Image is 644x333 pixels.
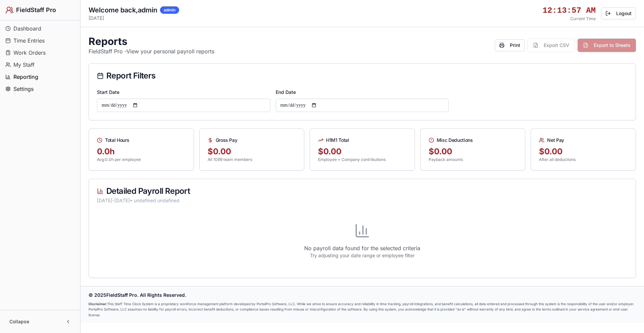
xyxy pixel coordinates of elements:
p: Current Time [543,16,596,21]
p: Try adjusting your date range or employee filter [97,252,628,259]
div: [DATE] - [DATE] • undefined undefined [97,197,628,204]
p: All 1099 team members [208,157,296,162]
h1: FieldStaff Pro [16,5,56,15]
div: $ 0.00 [539,146,628,157]
div: Misc Deductions [429,137,517,144]
p: © 2025 FieldStaff Pro . All Rights Reserved. [89,292,636,298]
div: Gross Pay [208,137,296,144]
div: Net Pay [539,137,628,144]
p: Employee + Company contributions [318,157,407,162]
h1: Reports [89,35,214,47]
p: Avg: 0.0 h per employee [97,157,185,162]
div: Detailed Payroll Report [97,187,628,195]
div: 0.0 h [97,146,185,157]
div: $ 0.00 [429,146,517,157]
span: My Staff [13,61,35,69]
p: After all deductions [539,157,628,162]
span: Work Orders [13,49,46,57]
button: My Staff [3,59,77,70]
p: This Staff Time Clock System is a proprietary workforce management platform developed by PortalPr... [89,301,636,318]
p: Payback amounts [429,157,517,162]
div: H1M1 Total [318,137,407,144]
span: Reporting [13,73,38,81]
div: $ 0.00 [318,146,407,157]
button: Collapse [5,316,75,328]
span: Collapse [9,318,29,325]
button: Settings [3,84,77,94]
p: [DATE] [89,15,179,21]
div: Total Hours [97,137,185,144]
button: Dashboard [3,23,77,34]
div: admin [160,6,179,14]
label: End Date [276,89,296,95]
span: Dashboard [13,24,41,33]
strong: Disclaimer: [89,302,107,306]
p: No payroll data found for the selected criteria [97,244,628,252]
h2: Welcome back, admin [89,5,157,15]
span: Time Entries [13,37,45,45]
div: Report Filters [97,72,628,80]
label: Start Date [97,89,119,95]
div: $ 0.00 [208,146,296,157]
div: 12:13:57 AM [543,5,596,16]
span: Settings [13,85,34,93]
p: FieldStaff Pro - View your personal payroll reports [89,47,214,55]
button: Reporting [3,71,77,82]
button: Logout [601,7,636,19]
button: Print [495,39,525,51]
button: Work Orders [3,47,77,58]
button: Time Entries [3,35,77,46]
